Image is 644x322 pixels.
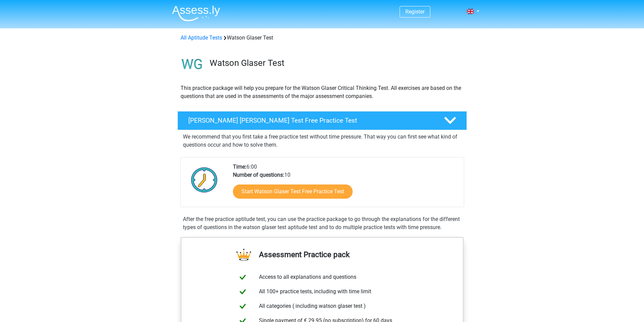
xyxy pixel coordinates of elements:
h4: [PERSON_NAME] [PERSON_NAME] Test Free Practice Test [188,117,433,124]
div: 6:00 10 [228,163,463,207]
a: All Aptitude Tests [181,34,222,41]
p: This practice package will help you prepare for the Watson Glaser Critical Thinking Test. All exe... [181,84,464,100]
div: After the free practice aptitude test, you can use the practice package to go through the explana... [180,215,464,231]
img: Clock [187,163,221,197]
img: Assessly [172,5,220,21]
div: Watson Glaser Test [178,34,467,42]
a: [PERSON_NAME] [PERSON_NAME] Test Free Practice Test [175,111,470,130]
b: Number of questions: [233,172,284,178]
a: Register [405,8,425,15]
img: watson glaser test [178,50,207,79]
b: Time: [233,164,246,170]
p: We recommend that you first take a free practice test without time pressure. That way you can fir... [183,133,461,149]
a: Start Watson Glaser Test Free Practice Test [233,184,353,199]
h3: Watson Glaser Test [210,58,461,68]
